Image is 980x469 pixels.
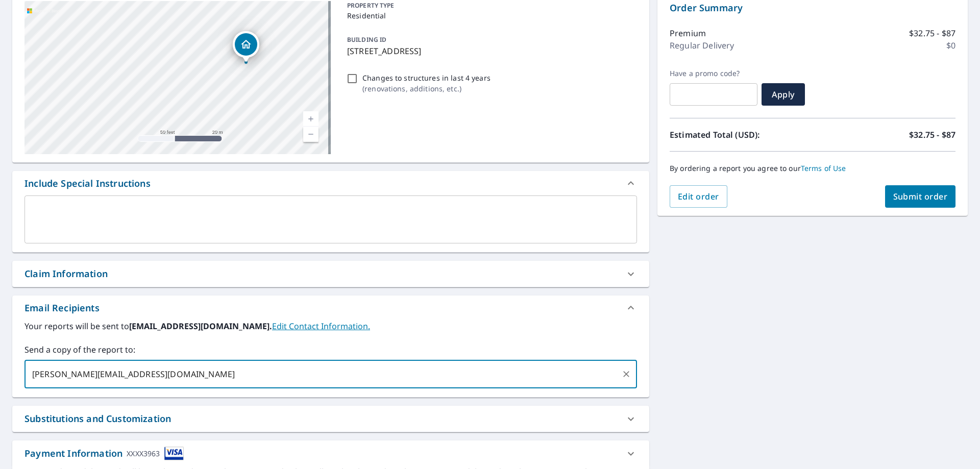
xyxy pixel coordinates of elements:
[362,72,491,83] p: Changes to structures in last 4 years
[885,185,956,208] button: Submit order
[347,45,633,57] p: [STREET_ADDRESS]
[946,39,955,52] p: $0
[24,301,100,315] div: Email Recipients
[909,27,955,39] p: $32.75 - $87
[127,447,160,460] div: XXXX3963
[233,31,259,63] div: Dropped pin, building 1, Residential property, 51813 175th St Austin, MN 55912
[347,1,633,10] p: PROPERTY TYPE
[24,320,637,332] label: Your reports will be sent to
[670,39,734,52] p: Regular Delivery
[12,261,649,287] div: Claim Information
[670,27,706,39] p: Premium
[24,412,171,426] div: Substitutions and Customization
[770,89,797,100] span: Apply
[670,1,955,15] p: Order Summary
[362,83,491,94] p: ( renovations, additions, etc. )
[347,35,386,44] p: BUILDING ID
[12,406,649,432] div: Substitutions and Customization
[801,163,846,173] a: Terms of Use
[762,83,805,106] button: Apply
[670,69,757,78] label: Have a promo code?
[347,10,633,21] p: Residential
[272,320,370,332] a: EditContactInfo
[678,191,719,202] span: Edit order
[303,111,318,127] a: Current Level 19, Zoom In
[24,343,637,356] label: Send a copy of the report to:
[670,164,955,173] p: By ordering a report you agree to our
[24,447,184,460] div: Payment Information
[893,191,948,202] span: Submit order
[12,171,649,195] div: Include Special Instructions
[24,267,108,281] div: Claim Information
[12,440,649,466] div: Payment InformationXXXX3963cardImage
[164,447,184,460] img: cardImage
[24,177,151,190] div: Include Special Instructions
[909,129,955,141] p: $32.75 - $87
[12,295,649,320] div: Email Recipients
[619,367,633,381] button: Clear
[129,320,272,332] b: [EMAIL_ADDRESS][DOMAIN_NAME].
[670,185,727,208] button: Edit order
[303,127,318,142] a: Current Level 19, Zoom Out
[670,129,813,141] p: Estimated Total (USD):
